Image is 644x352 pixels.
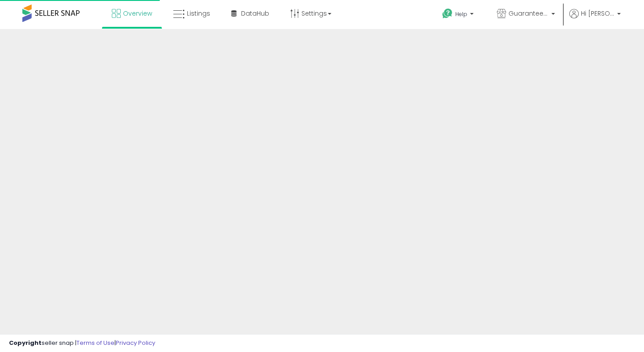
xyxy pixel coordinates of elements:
[455,10,467,18] span: Help
[9,339,155,348] div: seller snap | |
[76,339,114,347] a: Terms of Use
[9,339,42,347] strong: Copyright
[116,339,155,347] a: Privacy Policy
[123,9,152,18] span: Overview
[508,9,549,18] span: Guaranteed Satisfaction
[581,9,614,18] span: Hi [PERSON_NAME]
[435,1,483,29] a: Help
[187,9,210,18] span: Listings
[442,8,453,19] i: Get Help
[241,9,269,18] span: DataHub
[569,9,621,29] a: Hi [PERSON_NAME]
